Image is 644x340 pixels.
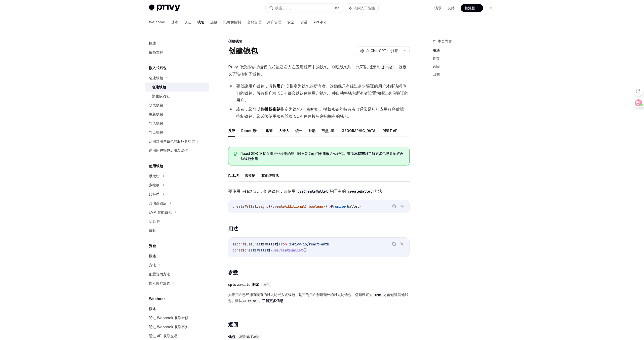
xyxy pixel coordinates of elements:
strong: 授权密钥 [264,107,280,112]
a: 参数 [433,54,499,62]
font: 返回 [433,64,440,68]
font: 用户管理 [267,20,281,24]
font: 白标 [149,228,156,232]
a: 用法 [433,46,499,54]
font: 统一 [295,129,302,133]
a: Welcome [149,16,165,28]
font: 通过 Webhook 获取余额 [149,316,188,320]
font: 反应 [228,129,235,133]
font: 其他连锁店 [149,201,167,205]
font: 迅速 [266,129,273,133]
span: > [359,204,361,209]
font: 回调 [433,72,440,76]
a: 连接 [210,16,217,28]
font: 获取钱包 [149,103,163,107]
a: 挡泥板 [461,4,483,12]
button: Copy the contents from the code block [391,241,397,247]
a: 支持 [448,6,455,11]
font: 概述 [149,307,156,311]
span: < [345,204,347,209]
code: false [246,299,259,304]
font: 链条支持 [149,50,163,54]
span: createWallet [232,204,257,209]
a: 通过 Webhook 获取事务 [145,322,209,331]
font: 参数 [228,270,238,276]
font: 比特币 [149,192,159,196]
a: 创建钱包 [145,82,209,92]
font: 用法 [433,48,440,52]
font: 通过 API 获取交易 [149,334,177,338]
font: 导出钱包 [149,130,163,134]
span: ⌘ K [334,6,340,10]
button: 迅速 [266,125,273,137]
a: 食谱 [300,16,307,28]
button: Ask AI [399,241,405,247]
font: 用法 [228,226,238,232]
font: Webhook [149,296,166,301]
a: 返回 [433,62,499,70]
font: 嵌入式钱包 [149,66,167,70]
button: 节点 JS [321,125,334,137]
font: 演示 [434,6,441,10]
font: 交易管理 [247,20,261,24]
font: 提示用户注资 [149,281,170,285]
a: 安全 [287,16,294,28]
img: light logo [149,5,180,12]
font: React 原生 [241,129,260,133]
button: [GEOGRAPHIC_DATA] [340,125,377,137]
font: 使用钱包 [149,164,163,168]
font: 参数 [433,56,440,60]
button: 在 ChatGPT 中打开 [357,47,401,55]
a: 本指南 [354,151,365,156]
font: 以太坊 [228,173,239,178]
font: 钱包 [197,20,204,24]
font: 如果用户已经拥有现有的以太坊嵌入式钱包，是否为用户创建额外的以太坊钱包。必须设置为 才能创建其他钱包。默认为 。 [228,292,408,303]
span: ({ [269,204,273,209]
span: (); [303,248,309,252]
a: 白标 [145,226,209,235]
font: 在 ChatGPT 中打开 [366,49,398,53]
font: 创建钱包 [152,85,166,89]
font: 创建钱包 [149,76,163,80]
font: 要使用 React SDK 创建钱包，请使用 钩子中的 方法： [228,189,386,194]
font: 概述 [149,254,156,258]
a: 更新钱包 [145,110,209,119]
span: const [232,248,243,252]
button: 人造人 [279,125,289,137]
font: 基本 [171,20,178,24]
font: 询问人工智能 [354,6,375,10]
font: 承诺<Wallet> [239,335,259,339]
font: 其他连锁店 [261,173,279,178]
span: }) [323,204,327,209]
font: 挡泥板 [465,6,475,10]
font: 节点 JS [321,129,334,133]
a: 用户管理 [267,16,281,28]
span: : [257,204,259,209]
span: { [243,248,245,252]
font: 使用用户钱包启用离线作 [149,148,188,152]
a: 概述 [145,251,209,261]
a: 了解更多信息 [262,299,283,303]
span: => [327,204,331,209]
span: } [269,248,271,252]
a: 使用用户钱包启用离线作 [145,146,209,155]
a: 演示 [434,6,441,11]
button: 以太坊 [228,169,239,181]
span: useCreateWallet [273,248,303,252]
a: 钱包 [197,16,204,28]
font: 预生成钱包 [152,94,170,98]
font: 方法 [149,263,156,267]
font: 索拉纳 [149,183,159,187]
font: 钱包 [228,334,235,339]
span: from [279,242,287,246]
button: REST API [383,125,398,137]
a: 概述 [145,39,209,48]
span: useCreateWallet [247,242,277,246]
font: 支持 [448,6,455,10]
span: } [277,242,279,246]
font: [GEOGRAPHIC_DATA] [340,129,377,133]
span: { [245,242,247,246]
font: 创建钱包 [228,39,242,43]
font: 本页内容 [438,39,452,43]
font: Privy 使您能够以编程方式创建嵌入在应用程序中的钱包。创建钱包时，您可以指定其 ，这定义了谁控制了钱包。 [228,64,407,76]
